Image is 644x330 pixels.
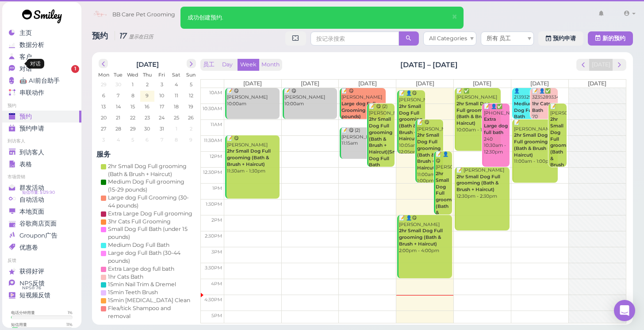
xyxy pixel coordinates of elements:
div: 对话 [27,59,44,69]
span: Tue [114,72,123,78]
button: Close [446,7,463,27]
span: 2:30pm [205,233,222,239]
span: 1 [131,81,134,88]
b: 2hr Small Dog Full grooming (Bath & Brush + Haircut) [399,228,443,246]
span: 到访客人 [19,149,44,156]
span: Thu [142,72,151,78]
span: 18 [173,103,180,111]
button: 新的预约 [588,31,633,46]
span: 31 [158,125,165,133]
span: 群发活动 [19,184,44,192]
span: 2pm [211,217,222,223]
span: 25 [172,114,180,122]
button: Month [259,59,282,71]
span: [DATE] [416,80,434,87]
span: 1:30pm [206,201,222,207]
span: 5 [130,136,135,144]
div: 📝 👤✅ 3235289334 70 10:00am - 11:00am [532,88,558,134]
div: 📝 👤😋 [PERSON_NAME] 2:00pm - 4:00pm [399,215,452,254]
span: 9 [145,92,149,100]
button: Week [238,59,259,71]
div: 📝 😋 (2) [PERSON_NAME] 10:30am - 12:30pm [368,104,395,195]
div: 15min [MEDICAL_DATA] Clean [108,296,190,304]
span: Fri [158,72,165,78]
div: De-shedding [108,320,144,328]
span: 短信币量: $129.90 [22,189,55,196]
span: 4 [115,136,120,144]
a: 预约 [2,111,81,123]
div: 📝 😋 [PERSON_NAME] 10:00am [226,88,280,107]
button: Day [217,59,238,71]
button: next [187,59,196,68]
span: NPS® 76 [22,284,41,292]
b: 2hr Small Dog Full grooming (Bath & Brush + Haircut) [456,101,493,126]
span: 17 [158,103,165,111]
span: 谷歌商店页面 [19,220,57,227]
span: 26 [187,114,195,122]
div: Medium Dog Full Bath [108,241,169,249]
span: 28 [114,125,122,133]
a: 客户 [2,51,81,63]
span: 27 [100,125,107,133]
b: 2hr Small Dog Full grooming (Bath & Brush + Haircut) [456,174,500,192]
li: 反馈 [2,257,81,264]
span: [DATE] [530,80,549,87]
span: 30 [114,81,122,88]
a: 到访客人 [2,146,81,158]
span: 4 [174,81,179,88]
span: [DATE] [588,80,606,87]
div: 📝 👤😋 [PERSON_NAME] 12:00pm - 2:00pm [435,151,452,255]
span: 新的预约 [602,35,625,42]
div: 📝 👤😋 [PERSON_NAME] 10:05am - 12:05pm [399,90,425,155]
span: 3pm [211,249,222,255]
div: Large dog Full Grooming (30-44 pounds) [108,194,194,210]
b: 2hr Small Dog Full grooming (Bath & Brush + Haircut) [227,148,271,167]
span: 9 [188,136,193,144]
a: 表格 [2,158,81,170]
a: 🤖 AI前台助手 [2,75,81,87]
span: 4pm [211,281,222,287]
span: 预约 [92,31,110,40]
span: 11am [211,122,222,127]
span: 2 [188,125,193,133]
a: 本地页面 [2,206,81,218]
span: 19 [188,103,194,111]
span: Wed [127,72,138,78]
span: 7 [159,136,164,144]
span: 16 [144,103,150,111]
span: 30 [143,125,151,133]
span: Groupon广告 [19,232,57,239]
span: 表格 [19,161,32,168]
span: 1 [71,65,79,73]
span: 20 [100,114,107,122]
span: 主页 [19,29,32,37]
div: 1 % [68,310,73,315]
span: × [452,11,457,23]
button: next [613,59,626,71]
a: 获得好评 [2,265,81,277]
li: 到访客人 [2,138,81,144]
span: 本地页面 [19,208,44,215]
div: 3hr Cats Full Grooming [108,218,171,226]
a: 数据分析 [2,39,81,51]
div: 📝 ✅ [PERSON_NAME] 10:00am - 12:00pm [456,88,501,134]
a: 预约申请 [538,31,583,46]
small: 显示在日历 [129,34,153,40]
span: 29 [100,81,107,88]
span: 11 [173,92,179,100]
a: 优惠卷 [2,242,81,253]
span: 4:30pm [204,297,222,303]
button: 员工 [200,59,217,71]
div: 📝 👤✅ [PHONE_NUMBER] 240 10:30am - 12:30pm [483,104,510,156]
span: All Categories [429,35,467,42]
li: 市场营销 [2,174,81,180]
span: 2 [145,81,149,88]
span: 10am [209,90,222,96]
span: 12pm [210,153,222,159]
div: Open Intercom Messenger [614,300,635,321]
input: 按记录搜索 [310,31,399,46]
span: Mon [98,72,109,78]
div: 15min Nail Trim & Dremel [108,280,176,288]
span: [DATE] [243,80,262,87]
span: 串联动作 [19,89,44,96]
